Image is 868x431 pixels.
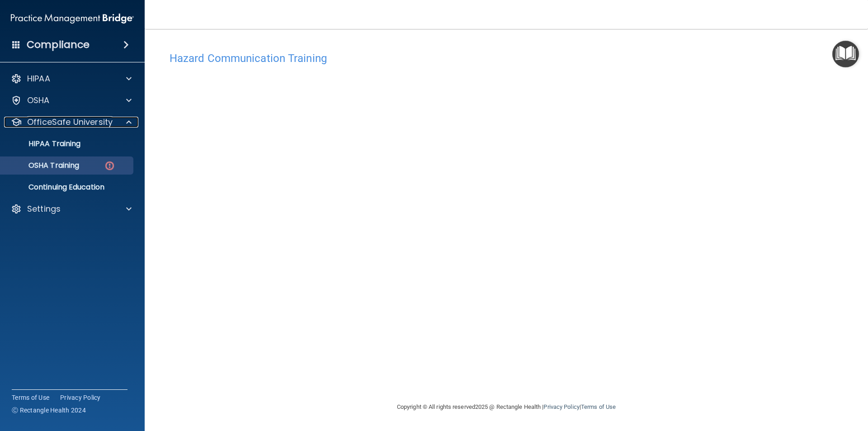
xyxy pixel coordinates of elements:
p: OfficeSafe University [27,117,113,128]
div: Copyright © All rights reserved 2025 @ Rectangle Health | | [341,393,671,422]
p: OSHA Training [6,161,79,170]
p: Settings [27,204,61,214]
p: HIPAA [27,73,50,84]
a: Settings [11,204,132,214]
img: danger-circle.6113f641.png [104,160,115,171]
a: Terms of Use [12,393,49,402]
a: OSHA [11,95,132,106]
a: Terms of Use [581,403,616,410]
a: HIPAA [11,73,132,84]
h4: Hazard Communication Training [170,52,843,64]
iframe: HCT [170,69,631,368]
p: HIPAA Training [6,139,80,148]
img: PMB logo [11,9,134,28]
span: Ⓒ Rectangle Health 2024 [12,406,86,415]
h4: Compliance [27,38,90,51]
button: Open Resource Center [832,41,859,67]
p: Continuing Education [6,183,129,192]
a: OfficeSafe University [11,117,132,128]
a: Privacy Policy [60,393,101,402]
a: Privacy Policy [543,403,579,410]
p: OSHA [27,95,50,106]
